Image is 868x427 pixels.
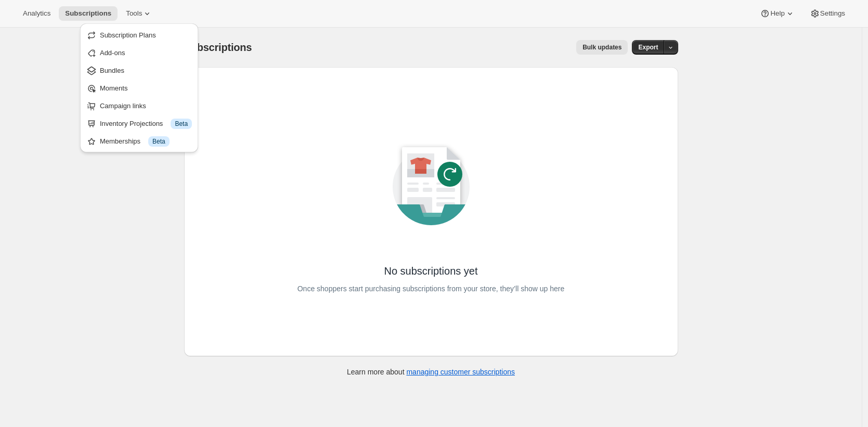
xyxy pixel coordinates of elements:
[100,136,192,147] div: Memberships
[100,67,124,74] span: Bundles
[384,264,477,278] p: No subscriptions yet
[347,367,515,377] p: Learn more about
[754,6,801,21] button: Help
[100,102,146,110] span: Campaign links
[100,119,192,129] div: Inventory Projections
[120,6,159,21] button: Tools
[770,9,784,18] span: Help
[17,6,57,21] button: Analytics
[632,40,664,55] button: Export
[59,6,118,21] button: Subscriptions
[804,6,851,21] button: Settings
[83,44,195,61] button: Add-ons
[126,9,142,18] span: Tools
[83,133,195,149] button: Memberships
[83,80,195,96] button: Moments
[297,281,565,296] p: Once shoppers start purchasing subscriptions from your store, they’ll show up here
[184,42,252,53] span: Subscriptions
[152,137,165,146] span: Beta
[65,9,111,18] span: Subscriptions
[83,115,195,132] button: Inventory Projections
[100,84,127,92] span: Moments
[406,368,515,376] a: managing customer subscriptions
[83,62,195,79] button: Bundles
[83,27,195,43] button: Subscription Plans
[576,40,628,55] button: Bulk updates
[23,9,50,18] span: Analytics
[100,49,125,57] span: Add-ons
[820,9,845,18] span: Settings
[175,120,188,128] span: Beta
[638,43,658,51] span: Export
[582,43,621,51] span: Bulk updates
[83,97,195,114] button: Campaign links
[100,31,156,39] span: Subscription Plans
